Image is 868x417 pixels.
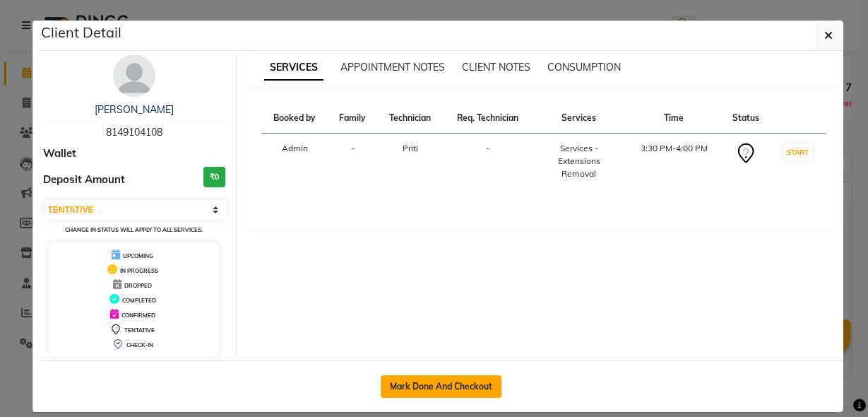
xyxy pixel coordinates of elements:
[41,22,121,43] h5: Client Detail
[43,172,125,188] span: Deposit Amount
[340,61,445,74] span: APPOINTMENT NOTES
[403,143,418,153] span: Priti
[328,134,377,189] td: -
[106,126,162,139] span: 8149104108
[540,142,618,180] div: Services - Extensions Removal
[121,312,155,319] span: CONFIRMED
[261,134,328,189] td: Admin
[95,103,174,116] a: [PERSON_NAME]
[261,103,328,134] th: Booked by
[120,267,158,274] span: IN PROGRESS
[264,55,323,81] span: SERVICES
[462,61,530,74] span: CLIENT NOTES
[721,103,771,134] th: Status
[122,297,156,304] span: COMPLETED
[444,134,532,189] td: -
[381,375,501,398] button: Mark Done And Checkout
[626,134,721,189] td: 3:30 PM-4:00 PM
[203,167,225,187] h3: ₹0
[444,103,532,134] th: Req. Technician
[123,252,153,259] span: UPCOMING
[783,143,812,161] button: START
[124,327,155,334] span: TENTATIVE
[626,103,721,134] th: Time
[43,146,76,162] span: Wallet
[377,103,443,134] th: Technician
[124,282,152,289] span: DROPPED
[65,226,203,233] small: Change in status will apply to all services.
[113,54,155,97] img: avatar
[126,341,153,348] span: CHECK-IN
[547,61,621,74] span: CONSUMPTION
[531,103,626,134] th: Services
[328,103,377,134] th: Family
